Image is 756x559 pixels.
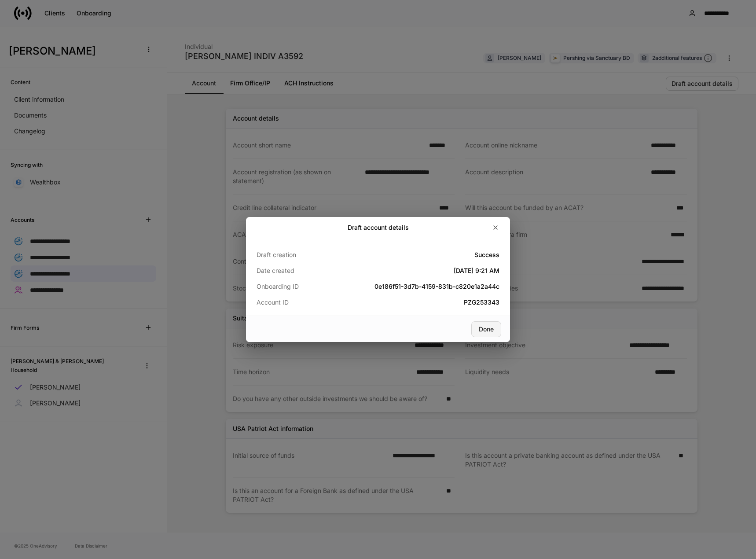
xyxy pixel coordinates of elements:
[348,223,409,232] h2: Draft account details
[471,321,501,337] button: Done
[338,298,499,307] h5: PZG253343
[257,298,338,307] p: Account ID
[338,282,499,291] h5: 0e186f51-3d7b-4159-831b-c820e1a2a44c
[338,250,499,259] h5: Success
[479,326,494,332] div: Done
[257,250,338,259] p: Draft creation
[257,282,338,291] p: Onboarding ID
[257,266,338,275] p: Date created
[338,266,499,275] h5: [DATE] 9:21 AM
